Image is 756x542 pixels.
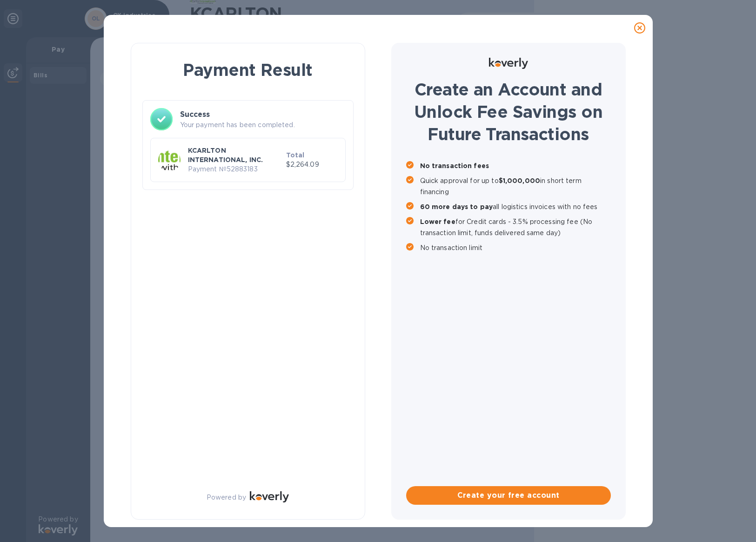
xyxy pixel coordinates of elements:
button: Create your free account [406,486,611,505]
img: Logo [250,491,289,502]
h1: Create an Account and Unlock Fee Savings on Future Transactions [406,78,611,145]
h3: Success [180,109,346,120]
b: $1,000,000 [499,177,540,184]
h1: Payment Result [146,58,350,81]
p: for Credit cards - 3.5% processing fee (No transaction limit, funds delivered same day) [420,216,611,238]
p: Payment № 52883183 [188,164,282,174]
b: 60 more days to pay [420,203,493,210]
span: Create your free account [414,490,603,501]
b: Total [286,151,305,159]
p: Your payment has been completed. [180,120,346,130]
img: Logo [489,58,528,69]
b: No transaction fees [420,162,489,169]
p: No transaction limit [420,242,611,253]
p: $2,264.09 [286,160,338,169]
p: KCARLTON INTERNATIONAL, INC. [188,146,282,164]
p: Powered by [207,493,246,502]
b: Lower fee [420,218,455,225]
p: all logistics invoices with no fees [420,201,611,212]
p: Quick approval for up to in short term financing [420,175,611,197]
